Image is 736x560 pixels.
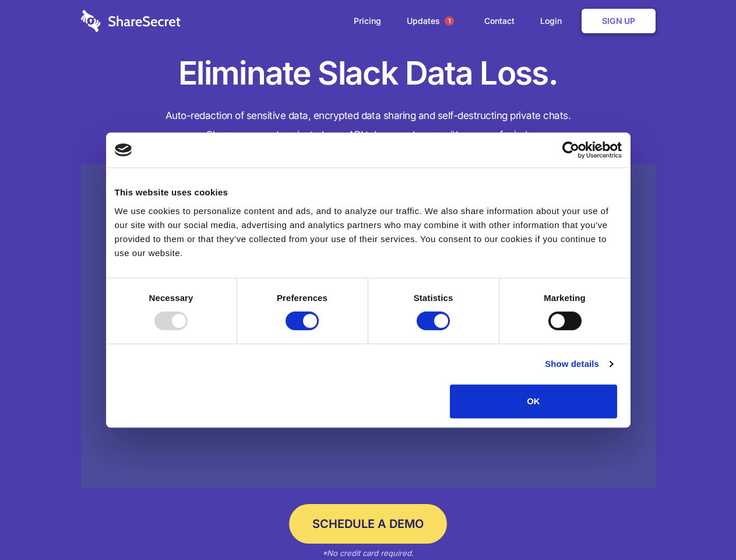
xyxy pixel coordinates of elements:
a: Contact [473,3,526,39]
img: logo [115,143,132,156]
em: *No credit card required. [322,548,414,558]
strong: Statistics [414,293,453,303]
a: Login [529,3,579,39]
a: Show details [545,357,612,371]
a: Schedule a Demo [289,504,447,544]
a: Wistia video thumbnail [81,164,656,488]
strong: Preferences [277,293,327,303]
h4: Auto-redaction of sensitive data, encrypted data sharing and self-destructing private chats. Shar... [81,106,656,145]
a: Pricing [342,3,393,39]
strong: Marketing [544,293,586,303]
a: Sign Up [582,9,656,33]
h1: Eliminate Slack Data Loss. [81,52,656,94]
button: OK [450,384,617,418]
span: 1 [445,16,454,26]
div: We use cookies to personalize content and ads, and to analyze our traffic. We also share informat... [115,204,622,260]
img: logo-wordmark-white-trans-d4663122ce5f474addd5e946df7df03e33cb6a1c49d2221995e7729f52c070b2.svg [81,10,181,32]
strong: Necessary [149,293,193,303]
div: This website uses cookies [115,185,622,199]
a: Usercentrics Cookiebot - opens in a new window [520,141,622,159]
